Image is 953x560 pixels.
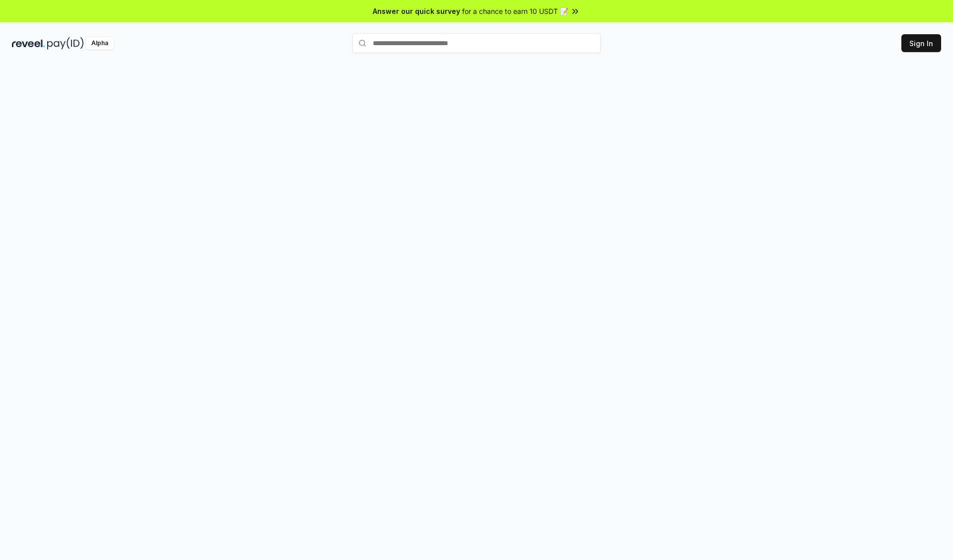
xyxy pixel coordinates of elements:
span: for a chance to earn 10 USDT 📝 [462,6,568,16]
img: pay_id [47,37,84,50]
img: reveel_dark [12,37,45,50]
button: Sign In [901,34,941,52]
div: Alpha [86,37,114,50]
span: Answer our quick survey [373,6,460,16]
